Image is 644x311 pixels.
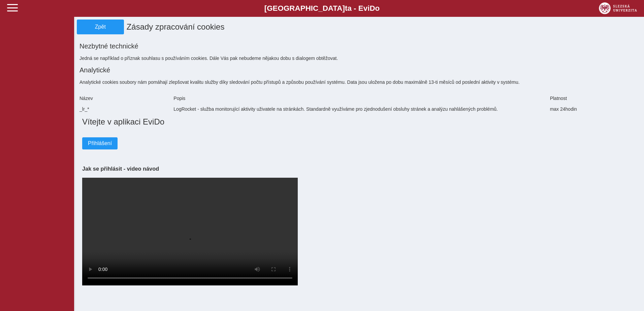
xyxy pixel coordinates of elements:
[375,4,380,12] span: o
[171,104,547,114] div: LogRocket - služba monitorující aktivity uživatele na stránkách. Standardně využíváme pro zjednod...
[79,42,639,50] h2: Nezbytné technické
[547,104,641,114] div: max 24hodin
[599,2,637,14] img: logo_web_su.png
[77,53,641,64] div: Jedná se například o příznak souhlasu s používáním cookies. Dále Vás pak nebudeme nějakou dobu s ...
[82,117,636,127] h1: Vítejte v aplikaci EviDo
[77,77,641,88] div: Analytické cookies soubory nám pomáhají zlepšovat kvalitu služby díky sledování počtu přístupů a ...
[77,104,171,114] div: _lr_*
[77,20,124,34] button: Zpět
[82,166,636,172] h3: Jak se přihlásit - video návod
[124,20,594,34] h1: Zásady zpracování cookies
[79,66,639,74] h2: Analytické
[88,140,112,146] span: Přihlášení
[547,93,641,104] div: Platnost
[171,93,547,104] div: Popis
[82,137,118,149] button: Přihlášení
[369,4,375,12] span: D
[80,24,121,30] span: Zpět
[345,4,347,12] span: t
[82,178,298,285] video: Your browser does not support the video tag.
[20,4,624,13] b: [GEOGRAPHIC_DATA] a - Evi
[77,93,171,104] div: Název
